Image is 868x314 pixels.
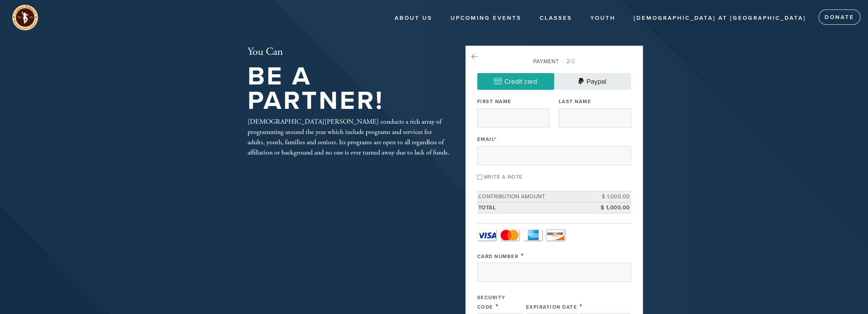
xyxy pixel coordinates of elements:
span: This field is required. [496,302,499,311]
img: unnamed%20%283%29_0.png [11,4,39,31]
h1: Be A Partner! [248,64,449,113]
a: Donate [818,10,860,25]
div: Payment [477,57,631,65]
a: Youth [585,11,621,26]
a: MasterCard [500,229,519,241]
div: [DEMOGRAPHIC_DATA][PERSON_NAME] conducts a rich array of programming around the year which includ... [248,116,449,158]
a: Amex [523,229,542,241]
td: $ 1,000.00 [597,202,631,213]
a: Visa [477,229,496,241]
span: This field is required. [494,136,497,142]
a: Upcoming Events [445,11,527,26]
td: $ 1,000.00 [597,191,631,202]
a: [DEMOGRAPHIC_DATA] at [GEOGRAPHIC_DATA] [628,11,812,26]
label: Card Number [477,253,519,260]
label: Last Name [559,98,591,105]
span: This field is required. [521,252,524,260]
a: Classes [534,11,578,26]
label: Write a note [484,174,523,180]
td: Total [477,202,597,213]
label: Email [477,136,497,143]
td: Contribution Amount [477,191,597,202]
a: Paypal [554,73,631,90]
label: First Name [477,98,512,105]
span: This field is required. [580,302,583,311]
a: About Us [389,11,438,26]
span: 2 [566,58,570,65]
h2: You Can [248,46,449,59]
a: Discover [546,229,565,241]
label: Security Code [477,295,505,310]
a: Credit card [477,73,554,90]
label: Expiration Date [526,304,577,310]
span: /2 [562,58,575,65]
